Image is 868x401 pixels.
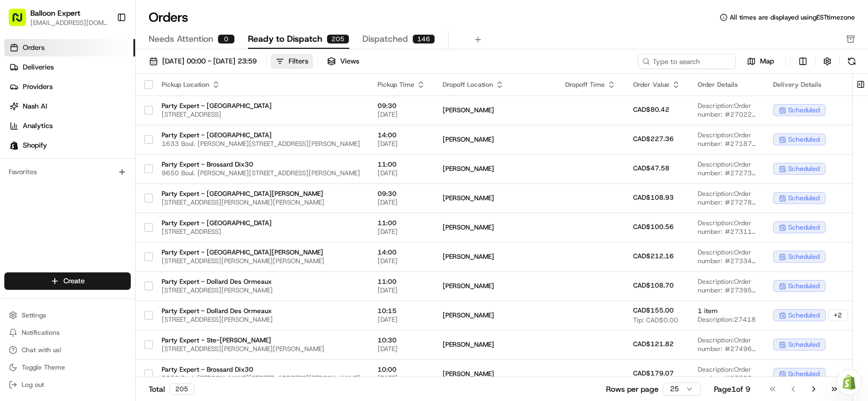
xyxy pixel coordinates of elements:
div: 205 [169,383,194,395]
a: Shopify [4,137,135,154]
a: Nash AI [4,98,135,115]
button: Balloon Expert [30,8,80,18]
span: [PERSON_NAME] [443,106,548,114]
span: scheduled [788,223,820,232]
span: Party Expert - [GEOGRAPHIC_DATA] [162,219,360,227]
span: Knowledge Base [22,213,83,224]
span: Notifications [22,328,60,337]
div: 0 [218,34,235,44]
span: 9650 Boul. [PERSON_NAME][STREET_ADDRESS][PERSON_NAME] [162,374,360,383]
p: Rows per page [606,384,659,394]
div: Dropoff Time [565,80,616,89]
span: [DATE] [378,110,425,119]
span: CAD$155.00 [633,306,674,315]
a: Orders [4,39,135,56]
span: scheduled [788,311,820,320]
span: 11:00 [378,219,425,227]
span: [STREET_ADDRESS][PERSON_NAME][PERSON_NAME] [162,257,360,265]
span: [PERSON_NAME] [443,194,548,202]
span: CAD$212.16 [633,252,674,260]
div: Order Value [633,80,680,89]
span: Party Expert - [GEOGRAPHIC_DATA] [162,101,360,110]
span: Tip: CAD$0.00 [633,316,678,324]
img: 8016278978528_b943e370aa5ada12b00a_72.png [23,104,42,123]
span: CAD$80.42 [633,105,669,114]
span: Toggle Theme [22,363,65,372]
span: Description: Order number: #27278 for [PERSON_NAME] [698,189,756,207]
span: [STREET_ADDRESS][PERSON_NAME][PERSON_NAME] [162,198,360,207]
span: Description: Order number: #27496 for [PERSON_NAME] [698,336,756,353]
span: CAD$47.58 [633,164,669,173]
span: Party Expert - [GEOGRAPHIC_DATA] [162,131,360,139]
span: [DATE] [378,315,425,324]
span: 09:30 [378,189,425,198]
span: [STREET_ADDRESS] [162,110,360,119]
input: Type to search [638,54,736,69]
span: Log out [22,380,44,389]
span: 1 item [698,307,756,315]
div: Start new chat [49,104,178,114]
span: [PERSON_NAME] [443,135,548,144]
div: 146 [412,34,435,44]
span: CAD$108.70 [633,281,674,290]
span: Chat with us! [22,346,61,354]
span: [DATE] [378,139,425,148]
span: [DATE] 00:00 - [DATE] 23:59 [162,56,257,66]
img: Shopify logo [10,141,18,150]
span: [DATE] [378,257,425,265]
span: Create [63,276,85,286]
span: 09:30 [378,101,425,110]
span: Shopify [23,141,47,150]
span: Analytics [23,121,53,131]
span: CAD$100.56 [633,222,674,231]
span: [DATE] [378,169,425,177]
span: Orders [23,43,44,53]
a: Providers [4,78,135,96]
div: Favorites [4,163,131,181]
a: Deliveries [4,59,135,76]
span: [PERSON_NAME] [443,252,548,261]
span: [PERSON_NAME] [443,282,548,290]
span: API Documentation [103,213,174,224]
button: [EMAIL_ADDRESS][DOMAIN_NAME] [30,18,108,27]
img: Nash [11,11,33,33]
span: CAD$179.07 [633,369,674,378]
span: Deliveries [23,62,54,72]
span: scheduled [788,252,820,261]
div: We're available if you need us! [49,114,149,123]
input: Clear [28,70,179,81]
button: See all [168,139,197,152]
a: Powered byPylon [76,239,131,248]
a: 💻API Documentation [87,209,178,228]
span: [PERSON_NAME] [443,340,548,349]
button: Create [4,272,131,290]
span: scheduled [788,135,820,144]
div: Pickup Location [162,80,360,89]
span: scheduled [788,164,820,173]
h1: Orders [149,9,188,26]
div: Total [149,383,194,395]
span: Providers [23,82,53,92]
span: scheduled [788,370,820,378]
span: scheduled [788,340,820,349]
span: [STREET_ADDRESS][PERSON_NAME] [162,286,360,295]
span: 11:00 [378,160,425,169]
button: Views [322,54,364,69]
span: Pylon [108,240,131,248]
span: [PERSON_NAME] [443,370,548,378]
img: 1736555255976-a54dd68f-1ca7-489b-9aae-adbdc363a1c4 [22,169,30,177]
button: Map [740,55,781,68]
button: Refresh [844,54,859,69]
span: scheduled [788,194,820,202]
span: [PERSON_NAME] [34,168,88,177]
span: Needs Attention [149,33,213,46]
span: [DATE] [378,286,425,295]
span: Party Expert - [GEOGRAPHIC_DATA][PERSON_NAME] [162,248,360,257]
span: Party Expert - Dollard Des Ormeaux [162,277,360,286]
p: Welcome 👋 [11,43,197,61]
div: 205 [327,34,349,44]
div: 📗 [11,214,20,223]
button: Log out [4,377,131,392]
